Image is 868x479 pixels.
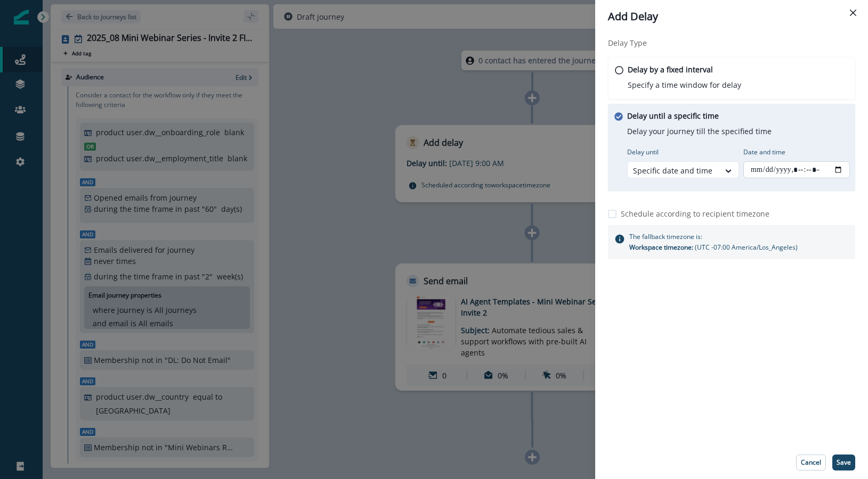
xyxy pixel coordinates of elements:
p: Cancel [801,459,821,466]
p: Delay Type [608,37,855,48]
button: Close [845,4,862,21]
label: Date and time [743,147,843,157]
button: Cancel [796,455,826,470]
button: Save [832,455,855,470]
p: Delay your journey till the specified time [627,126,772,137]
p: The fallback timezone is: ( UTC -07:00 America/Los_Angeles ) [629,232,798,253]
div: Add Delay [608,9,855,24]
span: Workspace timezone: [629,243,695,252]
p: Schedule according to recipient timezone [621,208,769,219]
p: Delay until a specific time [627,110,719,121]
label: Delay until [627,147,733,157]
p: Specify a time window for delay [628,79,741,90]
p: Save [837,459,851,466]
p: Delay by a fixed interval [628,64,713,75]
